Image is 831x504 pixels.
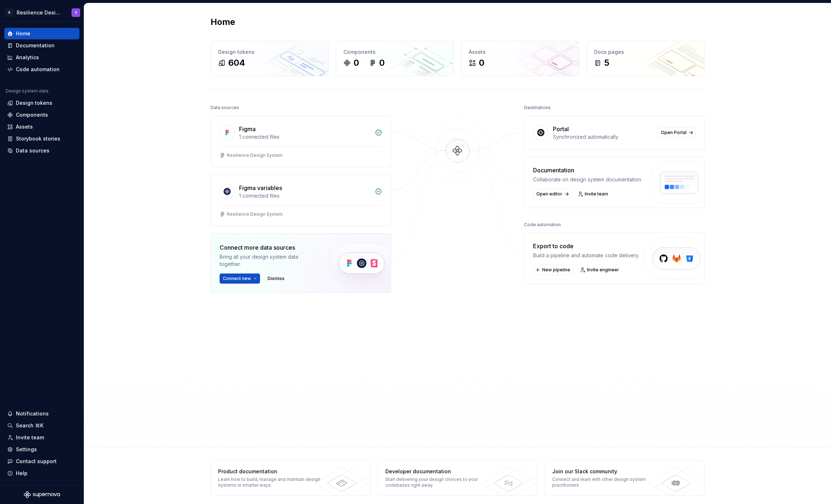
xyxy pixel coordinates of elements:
div: Connect more data sources [220,243,317,252]
a: Storybook stories [4,133,79,145]
button: RResilience Design SystemY [1,5,82,20]
div: Design tokens [16,99,52,107]
a: Design tokens604 [211,41,329,76]
div: Collaborate on design system documentation. [533,176,642,183]
div: Synchronized automatically [553,133,653,141]
div: Developer documentation [385,468,490,475]
div: 1 connected files [239,192,371,199]
div: Components [16,111,48,119]
div: Components [343,48,446,56]
span: Invite engineer [587,267,619,273]
span: New pipeline [542,267,570,273]
span: Open editor [536,191,562,197]
a: Product documentationLearn how to build, manage and maintain design systems in smarter ways. [211,460,371,496]
div: Design system data [6,88,48,94]
div: Figma variables [239,184,282,192]
div: Data sources [16,147,49,154]
div: R [5,8,14,17]
div: Resilience Design System [227,211,283,217]
div: 0 [354,57,359,69]
div: Search ⌘K [16,422,43,429]
a: Analytics [4,52,79,63]
div: Design tokens [218,48,321,56]
a: Components [4,109,79,121]
div: 0 [479,57,484,69]
button: New pipeline [533,265,574,275]
span: Open Portal [661,130,687,135]
a: Invite team [4,432,79,443]
a: Join our Slack communityConnect and learn with other design system practitioners. [545,460,705,496]
div: Y [75,10,77,16]
a: Developer documentationStart delivering your design choices to your codebases right away. [378,460,538,496]
div: Home [16,30,30,37]
button: Help [4,468,79,479]
a: Figma1 connected filesResilience Design System [211,116,391,167]
svg: Supernova Logo [24,491,60,498]
a: Invite engineer [578,265,622,275]
a: Figma variables1 connected filesResilience Design System [211,175,391,226]
a: Settings [4,444,79,455]
div: Resilience Design System [17,9,63,16]
div: Code automation [524,220,561,230]
div: Settings [16,446,37,453]
button: Connect new [220,273,260,284]
a: Open editor [533,189,571,199]
div: Product documentation [218,468,323,475]
span: Invite team [585,191,608,197]
div: Documentation [533,166,642,175]
div: Figma [239,125,256,133]
a: Open Portal [658,128,696,138]
div: Connect and learn with other design system practitioners. [552,477,657,488]
div: Storybook stories [16,135,60,142]
button: Contact support [4,456,79,467]
a: Docs pages5 [587,41,705,76]
div: 1 connected files [239,133,371,141]
div: Join our Slack community [552,468,657,475]
a: Home [4,28,79,39]
div: Export to code [533,242,639,250]
div: Code automation [16,66,60,73]
button: Search ⌘K [4,420,79,431]
div: Data sources [211,103,239,113]
div: Analytics [16,54,39,61]
span: Dismiss [268,276,285,281]
div: Portal [553,125,569,133]
div: Bring all your design system data together. [220,253,317,268]
div: Invite team [16,434,44,441]
div: 5 [604,57,609,69]
span: Connect new [223,276,251,281]
button: Notifications [4,408,79,419]
div: Learn how to build, manage and maintain design systems in smarter ways. [218,477,323,488]
button: Dismiss [264,273,288,284]
div: Resilience Design System [227,152,283,158]
a: Documentation [4,40,79,51]
a: Components00 [336,41,454,76]
div: Docs pages [594,48,697,56]
div: Documentation [16,42,55,49]
div: Start delivering your design choices to your codebases right away. [385,477,490,488]
div: Destinations [524,103,551,113]
div: 604 [228,57,245,69]
div: Notifications [16,410,49,417]
div: Build a pipeline and automate code delivery. [533,252,639,259]
div: Assets [16,123,33,130]
div: 0 [379,57,385,69]
a: Assets [4,121,79,133]
a: Code automation [4,64,79,75]
h2: Home [211,16,235,28]
a: Design tokens [4,97,79,109]
div: Contact support [16,458,57,465]
a: Invite team [576,189,611,199]
a: Assets0 [461,41,579,76]
div: Assets [469,48,572,56]
div: Help [16,470,27,477]
a: Data sources [4,145,79,156]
